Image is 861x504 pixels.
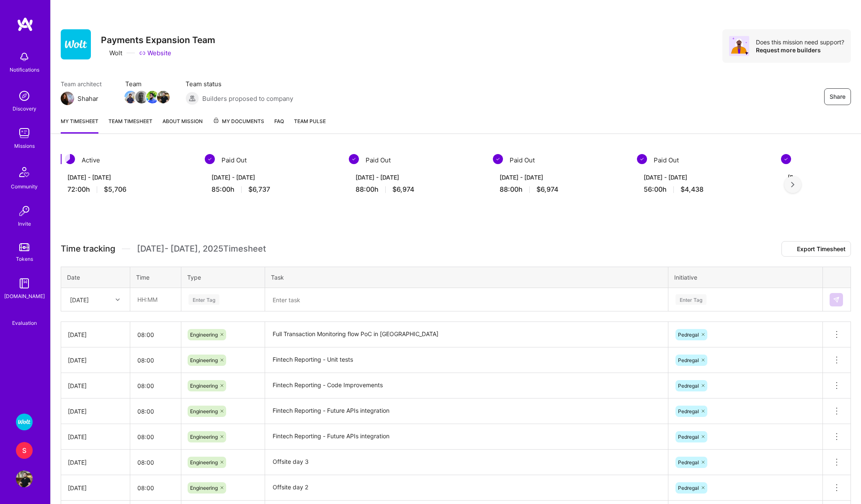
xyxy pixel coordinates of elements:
div: [DATE] [68,458,123,467]
textarea: Full Transaction Monitoring flow PoC in [GEOGRAPHIC_DATA] [266,323,667,347]
div: Enter Tag [188,293,219,306]
i: icon CompanyGray [101,50,108,57]
div: [DATE] - [DATE] [67,173,188,182]
img: Invite [16,203,33,219]
input: HH:MM [131,426,180,448]
a: Team Member Avatar [125,90,136,104]
img: Team Member Avatar [146,91,159,103]
textarea: Fintech Reporting - Unit tests [266,348,667,372]
a: S [14,442,35,459]
div: [DATE] - [DATE] [211,173,332,182]
div: Paid Out [349,154,483,166]
img: Submit [833,296,840,303]
div: Wolt [101,49,122,57]
img: bell [16,49,33,65]
div: Paid Out [493,154,627,166]
div: 85:00 h [211,185,332,194]
a: About Mission [162,117,203,134]
a: Team Member Avatar [136,90,147,104]
th: Task [265,267,668,288]
span: Team Pulse [294,118,326,124]
img: right [791,182,794,188]
i: icon Mail [102,95,108,102]
div: Notifications [10,65,39,74]
input: HH:MM [131,477,180,499]
a: My Documents [213,117,264,134]
img: Community [14,162,34,182]
a: Team Member Avatar [158,90,169,104]
img: Team Member Avatar [157,91,170,103]
a: My timesheet [61,117,98,134]
img: Paid Out [349,154,359,164]
img: guide book [16,275,33,292]
input: HH:MM [131,324,180,346]
img: Active [65,154,75,164]
div: Community [11,182,38,191]
div: [DOMAIN_NAME] [4,292,45,301]
a: Team Pulse [294,117,326,134]
div: Enter Tag [675,293,706,306]
th: Type [181,267,265,288]
img: teamwork [16,125,33,141]
span: Team [125,80,169,88]
span: $4,438 [681,185,704,194]
div: Discovery [13,104,36,113]
input: HH:MM [131,451,180,473]
textarea: Fintech Reporting - Future APIs integration [266,399,667,423]
img: Paid Out [637,154,647,164]
img: tokens [19,243,29,251]
th: Date [61,267,130,288]
img: Paid Out [493,154,503,164]
div: S [16,442,33,459]
span: [DATE] - [DATE] , 2025 Timesheet [137,244,266,254]
div: Paid Out [637,154,771,166]
img: logo [17,17,34,32]
div: Time [136,273,175,282]
span: Pedregal [678,434,699,440]
span: Pedregal [678,332,699,338]
span: $6,974 [536,185,558,194]
span: Time tracking [61,244,115,254]
span: Engineering [190,332,218,338]
input: HH:MM [131,375,180,397]
div: Missions [14,141,35,150]
i: icon SelectionTeam [21,312,28,319]
input: HH:MM [131,288,180,311]
div: [DATE] - [DATE] [356,173,476,182]
span: Team architect [61,80,108,88]
img: Paid Out [781,154,791,164]
div: [DATE] [70,295,89,304]
div: [DATE] - [DATE] [644,173,764,182]
span: Engineering [190,408,218,414]
img: User Avatar [16,471,33,487]
span: Engineering [190,383,218,389]
input: HH:MM [131,349,180,371]
div: [DATE] [68,432,123,441]
button: Share [824,88,851,105]
span: Pedregal [678,357,699,363]
span: Builders proposed to company [202,94,293,103]
textarea: Fintech Reporting - Code Improvements [266,374,667,398]
textarea: Fintech Reporting - Future APIs integration [266,425,667,449]
span: Pedregal [678,408,699,414]
img: Wolt - Fintech: Payments Expansion Team [16,414,33,430]
img: Team Member Avatar [124,91,137,103]
a: Team timesheet [108,117,152,134]
div: [DATE] - [DATE] [500,173,620,182]
div: Shahar [77,94,98,103]
div: Evaluation [12,319,37,327]
span: Team status [186,80,293,88]
div: [DATE] [68,407,123,416]
textarea: Offsite day 2 [266,476,667,500]
span: $6,737 [248,185,270,194]
div: 72:00 h [67,185,188,194]
span: Pedregal [678,459,699,465]
button: Export Timesheet [781,241,851,257]
span: Engineering [190,357,218,363]
img: Team Member Avatar [135,91,148,103]
span: Engineering [190,459,218,465]
span: Engineering [190,485,218,491]
img: Builders proposed to company [186,92,199,105]
span: Pedregal [678,383,699,389]
div: Active [61,154,195,166]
